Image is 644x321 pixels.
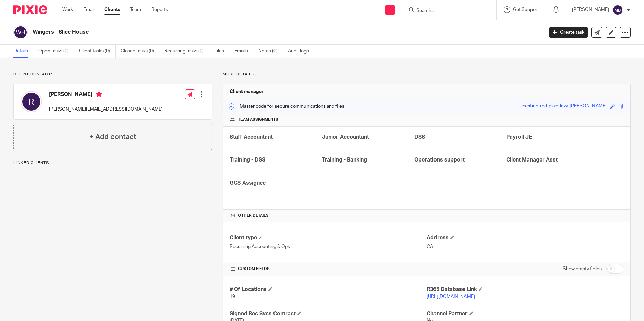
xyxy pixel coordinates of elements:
span: Junior Accountant [322,134,369,140]
h3: Client manager [230,88,264,95]
img: Pixie [13,5,47,14]
input: Search [416,8,476,14]
a: Clients [104,6,120,13]
span: Client Manager Asst [506,157,558,163]
a: [URL][DOMAIN_NAME] [427,294,475,299]
span: Edit R365 Database Link [479,287,483,291]
span: Copy to clipboard [618,104,623,109]
i: Primary [96,91,102,98]
h4: Signed Rec Svcs Contract [230,310,426,317]
h4: [PERSON_NAME] [49,91,163,99]
span: Change Client type [259,235,263,239]
h4: + Add contact [89,132,136,142]
span: Edit Signed Rec Svcs Contract [297,311,301,315]
div: exciting-red-plaid-lazy-[PERSON_NAME] [521,103,607,110]
p: [PERSON_NAME][EMAIL_ADDRESS][DOMAIN_NAME] [49,106,163,113]
label: Show empty fields [563,265,602,272]
span: Edit Address [450,235,454,239]
span: Training - DSS [230,157,265,163]
h4: # Of Locations [230,286,426,293]
a: Notes (0) [258,45,283,58]
a: Emails [234,45,253,58]
p: Recurring Accounting & Ops [230,243,426,250]
span: GCS Assignee [230,180,266,186]
a: Audit logs [288,45,314,58]
a: Email [83,6,94,13]
a: Recurring tasks (0) [164,45,209,58]
a: Client tasks (0) [79,45,116,58]
a: Files [214,45,229,58]
span: Operations support [414,157,465,163]
h4: R365 Database Link [427,286,623,293]
span: Edit Channel Partner [469,311,473,315]
span: Other details [238,213,269,218]
a: Send new email [591,27,602,38]
a: Team [130,6,141,13]
h4: Address [427,234,623,241]
a: Open tasks (0) [38,45,74,58]
a: Details [13,45,33,58]
a: Create task [549,27,588,38]
img: svg%3E [21,91,42,112]
p: Client contacts [13,72,212,77]
a: Closed tasks (0) [121,45,159,58]
a: Work [62,6,73,13]
h2: Wingers - Slice House [33,29,438,36]
p: Linked clients [13,160,212,166]
img: svg%3E [13,25,28,39]
span: Team assignments [238,117,278,122]
span: DSS [414,134,425,140]
p: CA [427,243,623,250]
span: Edit # Of Locations [268,287,272,291]
h4: Client type [230,234,426,241]
span: Edit code [610,104,615,109]
img: svg%3E [612,5,623,15]
p: [PERSON_NAME] [572,6,609,13]
span: Payroll JE [506,134,532,140]
span: 19 [230,294,235,299]
h4: CUSTOM FIELDS [230,266,426,272]
span: Get Support [513,7,539,12]
span: Staff Accountant [230,134,273,140]
p: More details [223,72,631,77]
a: Edit client [606,27,616,38]
p: Master code for secure communications and files [228,103,344,110]
span: Training - Banking [322,157,367,163]
h4: Channel Partner [427,310,623,317]
a: Reports [151,6,168,13]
